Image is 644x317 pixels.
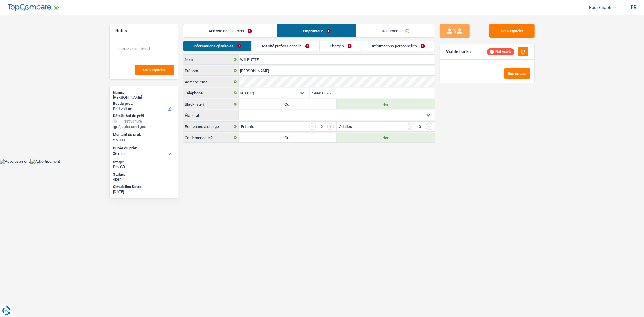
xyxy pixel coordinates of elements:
div: fr [631,5,636,10]
div: Ajouter une ligne [113,125,175,129]
a: Analyse des besoins [183,24,277,37]
div: Simulation Date: [113,184,175,189]
a: Documents [356,24,435,37]
input: 401020304 [310,88,435,98]
div: Stage: [113,160,175,165]
label: Non [337,99,435,109]
div: [PERSON_NAME] [113,95,175,100]
label: Téléphone [183,88,239,98]
label: Montant du prêt: [113,132,173,137]
button: See details [504,68,530,79]
div: Not viable [487,48,514,55]
label: Co-demandeur ? [183,133,239,142]
div: Status: [113,172,175,177]
img: TopCompare Logo [8,4,59,11]
label: Durée du prêt: [113,146,173,151]
label: État civil [183,110,239,120]
label: Non [337,133,435,142]
label: Adresse email [183,77,239,87]
label: Oui [239,133,337,142]
div: 0 [417,125,423,129]
a: Charges [320,41,362,51]
a: Informations générales [183,41,251,51]
div: Priv CB [113,165,175,169]
label: Prénom [183,66,239,75]
span: Badr Chabli [589,5,611,10]
label: But du prêt: [113,101,173,106]
label: Nom [183,55,239,64]
div: Viable banks [446,49,471,54]
a: Activité professionnelle [252,41,319,51]
h5: Notes [116,28,172,34]
label: Personnes à charge [183,122,239,131]
img: Advertisement [30,159,60,164]
a: Emprunteur [277,24,356,37]
span: Sauvegarder [143,68,165,72]
span: € [113,138,115,142]
button: Sauvegarder [489,24,535,38]
a: Informations personnelles [362,41,435,51]
div: Name: [113,90,175,95]
label: Enfants [241,125,254,129]
label: Oui [239,99,337,109]
div: 0 [319,125,324,129]
label: Adultes [339,125,352,129]
a: Badr Chabli [584,3,616,13]
button: Sauvegarder [135,65,174,75]
div: open [113,177,175,182]
label: Blacklisté ? [183,99,239,109]
div: [DATE] [113,189,175,194]
div: Détails but du prêt [113,114,175,118]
